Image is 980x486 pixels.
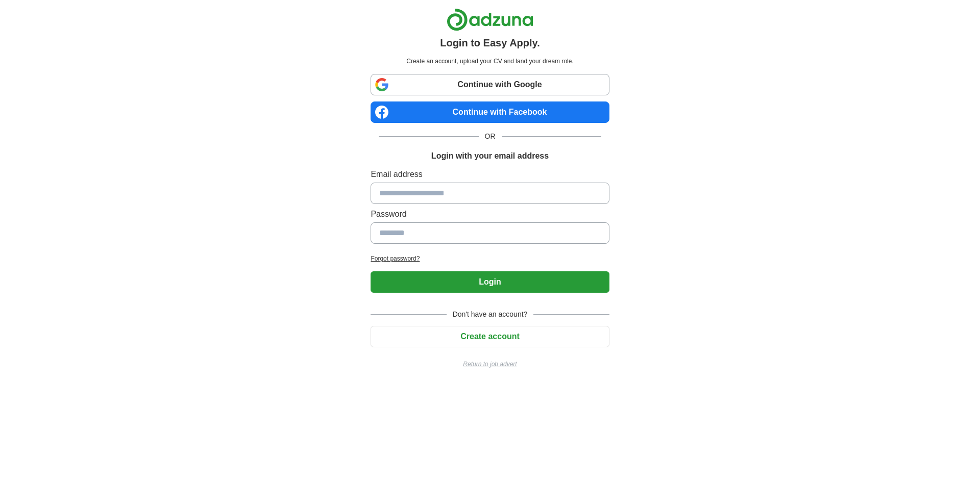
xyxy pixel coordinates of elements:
[371,208,609,220] label: Password
[371,101,609,123] a: Continue with Facebook
[431,150,549,162] h1: Login with your email address
[447,8,533,31] img: Adzuna logo
[371,332,609,341] a: Create account
[373,57,607,66] p: Create an account, upload your CV and land your dream role.
[371,168,609,181] label: Email address
[371,326,609,347] button: Create account
[371,254,609,263] a: Forgot password?
[371,360,609,369] a: Return to job advert
[479,131,502,142] span: OR
[447,309,534,320] span: Don't have an account?
[371,74,609,95] a: Continue with Google
[440,35,540,50] h1: Login to Easy Apply.
[371,271,609,293] button: Login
